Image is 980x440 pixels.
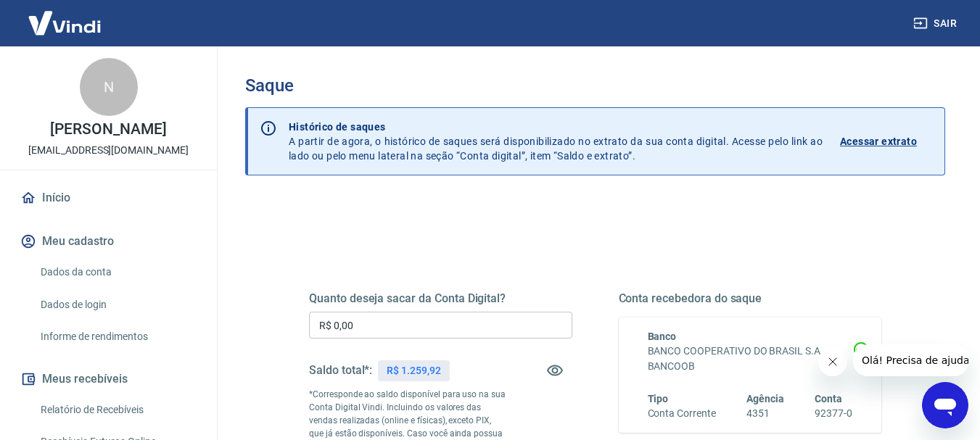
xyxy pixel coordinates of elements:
a: Início [17,182,199,214]
span: Conta [815,393,842,404]
a: Acessar extrato [840,120,933,163]
h3: Saque [245,75,945,96]
h6: BANCO COOPERATIVO DO BRASIL S.A. - BANCOOB [648,344,853,374]
span: Agência [746,393,784,404]
a: Informe de rendimentos [35,322,199,352]
button: Meu cadastro [17,225,199,257]
h5: Quanto deseja sacar da Conta Digital? [309,291,572,306]
button: Meus recebíveis [17,363,199,395]
iframe: Fechar mensagem [818,347,847,376]
iframe: Botão para abrir a janela de mensagens [922,382,968,428]
a: Relatório de Recebíveis [35,395,199,425]
p: Histórico de saques [289,120,823,134]
button: Sair [910,10,963,37]
a: Dados da conta [35,257,199,287]
div: N [80,58,138,116]
p: R$ 1.259,92 [387,363,440,378]
span: Banco [648,331,677,342]
h6: 4351 [746,406,784,421]
h5: Conta recebedora do saque [619,291,882,306]
span: Tipo [648,393,669,404]
h6: 92377-0 [815,406,852,421]
p: [PERSON_NAME] [50,122,166,137]
h5: Saldo total*: [309,363,372,378]
p: [EMAIL_ADDRESS][DOMAIN_NAME] [28,143,189,158]
p: Acessar extrato [840,134,917,149]
span: Olá! Precisa de ajuda? [9,10,122,22]
p: A partir de agora, o histórico de saques será disponibilizado no extrato da sua conta digital. Ac... [289,120,823,163]
h6: Conta Corrente [648,406,716,421]
img: Vindi [17,1,112,45]
a: Dados de login [35,290,199,320]
iframe: Mensagem da empresa [853,344,968,376]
